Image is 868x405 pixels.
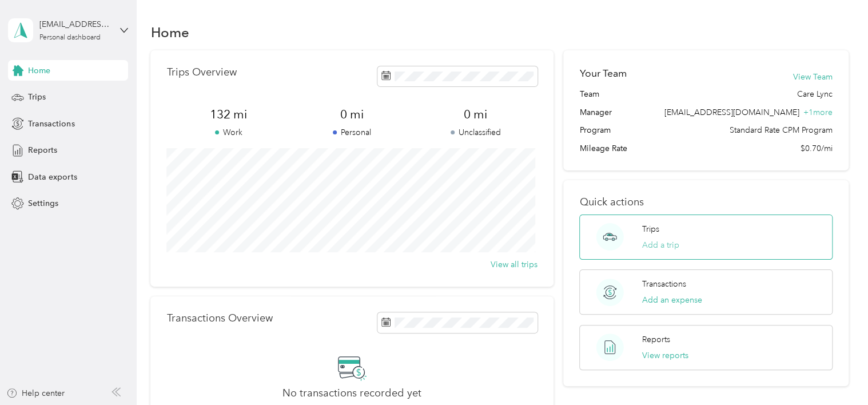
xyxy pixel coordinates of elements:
span: Data exports [28,171,77,183]
span: Transactions [28,118,74,130]
span: [EMAIL_ADDRESS][DOMAIN_NAME] [664,108,799,117]
button: View reports [642,350,688,362]
p: Transactions Overview [166,312,272,324]
button: View all trips [491,259,537,271]
span: Manager [579,106,611,118]
span: 0 mi [290,106,414,122]
p: Quick actions [579,196,832,208]
button: Help center [6,387,65,399]
span: Standard Rate CPM Program [730,124,833,136]
p: Reports [642,333,670,346]
h2: No transactions recorded yet [282,387,421,399]
span: Care Lync [797,88,833,100]
p: Personal [290,126,414,138]
button: Add a trip [642,239,679,251]
button: Add an expense [642,294,702,306]
h1: Home [150,26,189,38]
p: Work [166,126,290,138]
h2: Your Team [579,66,626,81]
p: Transactions [642,278,686,290]
p: Unclassified [414,126,537,138]
p: Trips Overview [166,66,236,78]
span: Mileage Rate [579,142,627,154]
span: Team [579,88,599,100]
span: $0.70/mi [801,142,833,154]
span: Reports [28,144,57,156]
span: Settings [28,197,58,209]
span: Trips [28,91,46,103]
span: + 1 more [803,108,833,117]
span: 132 mi [166,106,290,122]
button: View Team [793,71,833,83]
p: Trips [642,223,659,235]
iframe: Everlance-gr Chat Button Frame [804,341,868,405]
span: Home [28,65,50,77]
div: Personal dashboard [39,34,101,41]
div: [EMAIL_ADDRESS][DOMAIN_NAME] [39,18,111,30]
span: Program [579,124,610,136]
span: 0 mi [414,106,537,122]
